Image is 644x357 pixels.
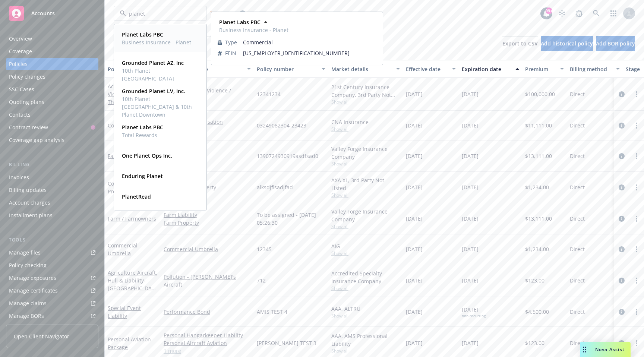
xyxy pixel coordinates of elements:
[331,176,400,192] div: AXA XL, 3rd Party Not Listed
[632,121,641,130] a: more
[6,272,98,284] a: Manage exposures
[257,339,316,347] span: [PERSON_NAME] TEST 3
[122,38,191,46] span: Business Insurance - Planet
[525,277,544,284] span: $123.00
[462,65,511,73] div: Expiration date
[595,346,625,353] span: Nova Assist
[617,276,626,285] a: circleInformation
[9,184,47,196] div: Billing updates
[9,310,44,322] div: Manage BORs
[122,173,163,180] strong: Enduring Planet
[164,308,251,316] a: Performance Bond
[555,6,569,21] a: Stop snowing
[108,336,151,351] a: Personal Aviation Package
[6,209,98,221] a: Installment plans
[9,171,29,183] div: Invoices
[225,38,237,46] span: Type
[122,88,185,95] strong: Grounded Planet LV, Inc.
[14,332,69,340] span: Open Client Navigator
[6,161,98,168] div: Billing
[331,305,400,313] div: AAA, ALTRU
[406,215,423,222] span: [DATE]
[6,33,98,45] a: Overview
[9,297,47,309] div: Manage claims
[632,276,641,285] a: more
[210,10,237,16] span: Test Account
[331,348,400,354] span: Show all
[331,145,400,161] div: Valley Forge Insurance Company
[525,152,552,160] span: $13,111.00
[546,7,552,14] div: 99+
[525,245,549,253] span: $1,234.00
[596,40,635,47] span: Add BOR policy
[257,90,281,98] span: 12341234
[164,347,251,355] a: 1 more
[406,90,423,98] span: [DATE]
[331,332,400,348] div: AAA, AMS Professional Liability
[164,126,251,133] a: Flood
[570,215,585,222] span: Direct
[9,71,45,83] div: Policy changes
[525,183,549,191] span: $1,234.00
[164,118,251,126] a: Workers' Compensation
[541,40,593,47] span: Add historical policy
[6,285,98,297] a: Manage certificates
[462,183,479,191] span: [DATE]
[570,65,612,73] div: Billing method
[108,65,149,73] div: Policy details
[632,214,641,223] a: more
[462,313,486,318] div: non-recurring
[525,215,552,222] span: $13,111.00
[122,59,184,66] strong: Grounded Planet AZ, Inc
[331,118,400,126] div: CNA Insurance
[108,83,153,105] a: Act of Workplace Violence / Stalking Threat
[462,90,479,98] span: [DATE]
[6,310,98,322] a: Manage BORs
[9,109,31,121] div: Contacts
[606,6,621,21] a: Switch app
[406,277,423,284] span: [DATE]
[108,304,141,319] a: Special Event Liability
[6,134,98,146] a: Coverage gap analysis
[257,308,287,316] span: AMIS TEST 4
[6,121,98,133] a: Contract review
[6,96,98,108] a: Quoting plans
[462,277,479,284] span: [DATE]
[6,197,98,209] a: Account charges
[9,272,56,284] div: Manage exposures
[331,65,392,73] div: Market details
[580,342,589,357] div: Drag to move
[9,33,32,45] div: Overview
[328,60,403,78] button: Market details
[570,90,585,98] span: Direct
[219,26,288,34] span: Business Insurance - Planet
[406,65,448,73] div: Effective date
[541,36,593,51] button: Add historical policy
[9,209,53,221] div: Installment plans
[108,122,152,129] a: Commercial Flood
[105,60,161,78] button: Policy details
[632,90,641,99] a: more
[403,60,459,78] button: Effective date
[406,183,423,191] span: [DATE]
[462,215,479,222] span: [DATE]
[164,245,251,253] a: Commercial Umbrella
[331,285,400,291] span: Show all
[589,6,604,21] a: Search
[6,236,98,244] div: Tools
[6,71,98,83] a: Policy changes
[632,152,641,161] a: more
[164,339,251,347] a: Personal Aircraft Aviation
[502,40,538,47] span: Export to CSV
[164,211,251,219] a: Farm Liability
[9,259,47,271] div: Policy checking
[108,277,156,300] span: - [GEOGRAPHIC_DATA]
[257,211,325,227] span: To be assigned - [DATE] 05:26:30
[617,339,626,348] a: circleInformation
[572,6,587,21] a: Report a Bug
[243,49,376,57] span: [US_EMPLOYER_IDENTIFICATION_NUMBER]
[632,307,641,316] a: more
[525,90,555,98] span: $100,000.00
[257,152,318,160] span: 1390724930919asdfsad0
[331,269,400,285] div: Accredited Specialty Insurance Company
